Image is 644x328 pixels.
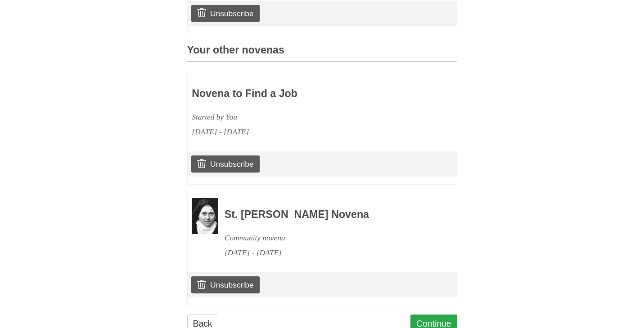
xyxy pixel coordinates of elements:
div: [DATE] - [DATE] [192,124,400,139]
a: Unsubscribe [191,276,259,293]
h3: Your other novenas [187,44,457,62]
img: Novena image [192,198,218,234]
h3: St. [PERSON_NAME] Novena [225,209,432,221]
a: Unsubscribe [191,5,259,22]
div: [DATE] - [DATE] [225,245,432,260]
a: Unsubscribe [191,155,259,173]
div: Started by You [192,110,400,124]
h3: Novena to Find a Job [192,88,400,100]
div: Community novena [225,230,432,245]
